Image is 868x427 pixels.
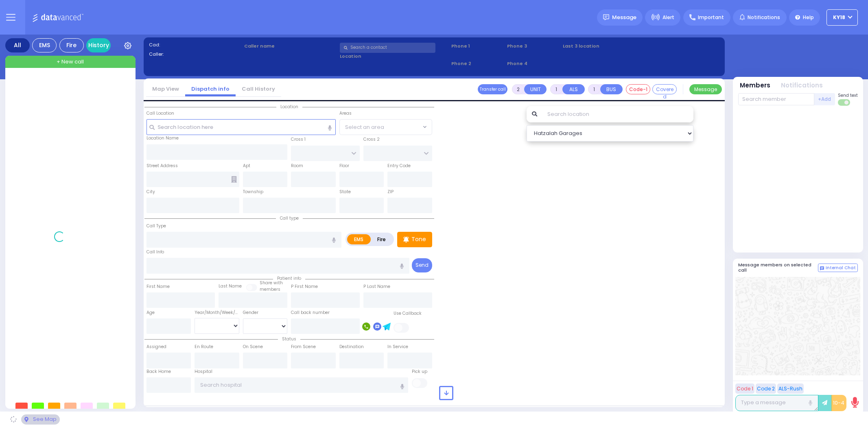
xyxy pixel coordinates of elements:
label: EMS [347,234,371,244]
label: Call Info [146,249,164,255]
label: Cad: [149,41,242,48]
label: City [146,189,155,195]
label: P First Name [291,283,318,290]
span: Status [278,336,300,342]
label: Cross 2 [363,136,380,143]
label: Street Address [146,163,178,169]
button: Code 2 [756,383,776,394]
button: Code 1 [735,383,754,394]
span: Location [276,104,302,110]
label: Call Type [146,223,166,229]
input: Search a contact [340,43,435,53]
label: Hospital [195,368,212,375]
label: En Route [195,344,213,350]
button: ALS [562,84,585,94]
label: Destination [339,344,364,350]
label: Location Name [146,135,179,142]
button: Send [412,258,432,272]
label: Apt [243,163,250,169]
span: Important [698,14,724,21]
label: Gender [243,309,258,316]
label: Age [146,309,155,316]
label: First Name [146,283,170,290]
button: Code-1 [626,84,650,94]
span: Phone 3 [507,43,560,50]
div: EMS [32,38,57,52]
p: Tone [411,235,426,244]
input: Search member [738,93,814,105]
label: Caller: [149,51,242,58]
button: KY18 [826,9,858,26]
label: ZIP [387,189,394,195]
img: comment-alt.png [820,266,824,270]
span: Patient info [273,275,305,281]
label: Use Callback [394,310,422,317]
label: Location [340,53,448,60]
label: State [339,189,351,195]
button: Notifications [781,81,823,90]
img: message.svg [603,14,609,20]
label: Room [291,163,303,169]
span: Send text [838,92,858,98]
span: Call type [276,215,303,221]
label: Back Home [146,368,171,375]
label: Township [243,189,263,195]
div: Year/Month/Week/Day [195,309,239,316]
button: Covered [652,84,677,94]
label: Last Name [219,283,242,290]
a: Dispatch info [185,85,236,93]
span: Message [612,13,636,22]
label: From Scene [291,344,316,350]
span: Help [803,14,814,21]
input: Search hospital [195,377,408,393]
div: Fire [59,38,84,52]
a: Call History [236,85,281,93]
label: Areas [339,110,352,117]
span: Alert [662,14,674,21]
img: Logo [32,12,86,22]
label: Entry Code [387,163,411,169]
button: BUS [600,84,623,94]
span: Internal Chat [826,265,856,271]
label: On Scene [243,344,263,350]
span: Other building occupants [231,176,237,183]
label: Fire [370,234,393,244]
button: ALS-Rush [777,383,804,394]
button: Internal Chat [818,264,858,272]
small: Share with [260,280,283,286]
button: UNIT [524,84,547,94]
label: Assigned [146,344,166,350]
div: See map [21,414,59,425]
span: Phone 1 [451,43,504,50]
span: + New call [57,58,84,66]
label: Cross 1 [291,136,306,143]
span: Select an area [345,123,384,131]
label: Last 3 location [563,43,641,50]
div: All [5,38,30,52]
label: Floor [339,163,349,169]
span: Phone 4 [507,60,560,67]
label: Turn off text [838,98,851,107]
span: Notifications [748,14,780,21]
label: In Service [387,344,408,350]
span: members [260,286,280,292]
input: Search location here [146,119,336,135]
label: Call Location [146,110,174,117]
button: Transfer call [478,84,507,94]
input: Search location [542,106,693,122]
span: KY18 [833,14,845,21]
a: Map View [146,85,185,93]
span: Phone 2 [451,60,504,67]
a: History [86,38,111,52]
button: Message [689,84,722,94]
label: Pick up [412,368,427,375]
button: Members [740,81,770,90]
h5: Message members on selected call [738,262,818,273]
label: P Last Name [363,283,390,290]
label: Call back number [291,309,330,316]
label: Caller name [244,43,337,50]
